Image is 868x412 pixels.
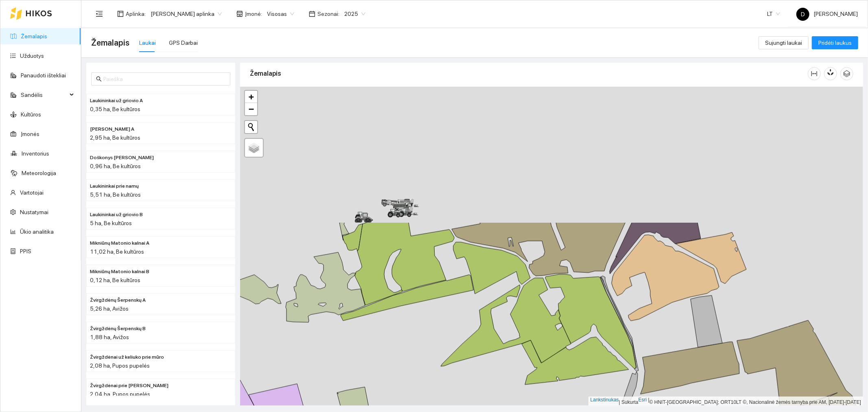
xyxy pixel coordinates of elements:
font: Laukininkai už griovio B [90,212,143,217]
span: Mikniūnų Matonio kalnai B [90,268,149,276]
font: : [144,11,146,17]
input: Paieška [103,75,225,83]
font: 0,96 ha, Be kultūros [90,163,141,169]
a: Žemalapis [21,33,47,39]
a: Sluoksniai [245,139,263,157]
font: 5 ha, Be kultūros [90,220,132,226]
span: Žvirgždėnai už keliuko prie mūro [90,353,164,361]
a: Pridėti laukus [812,39,858,46]
font: 5,26 ha, Avižos [90,305,129,312]
a: Ūkio analitika [20,228,54,235]
button: Pradėti naują paiešką [245,121,257,133]
span: išdėstymas [117,11,124,17]
font: Visosas [267,11,287,17]
span: Žvirgždėnų Šerpenskų A [90,296,146,304]
a: Lankstinukas [590,397,619,403]
span: Doškonys Sabonienė B. [90,154,154,162]
a: Kultūros [21,111,41,118]
span: LT [767,8,780,20]
span: paieška [96,76,102,82]
button: Pridėti laukus [812,36,858,49]
font: 0,12 ha, Be kultūros [90,277,140,283]
font: 2,08 ha, Pupos pupelės [90,362,150,369]
a: Nustatymai [20,209,48,215]
font: Laukininkai už griovio A [90,98,143,103]
font: 2,04 ha, Pupos pupelės [90,391,150,397]
font: Žemalapis [250,70,281,77]
font: Sandėlis [21,92,43,98]
span: Laukininkai už griovio B [90,211,143,219]
font: GPS Darbai [169,39,198,46]
font: © HNIT-[GEOGRAPHIC_DATA]; ORT10LT ©, Nacionalinė žemės tarnyba prie AM, [DATE]-[DATE] [649,399,861,405]
span: Žvirgždėnų Šerpenskų B [90,325,146,333]
font: Pridėti laukus [818,39,852,46]
button: Sujungti laukai [759,36,809,49]
font: 0,35 ha, Be kultūros [90,106,140,112]
font: Laukininkai prie namų [90,183,139,189]
a: Esri [638,397,647,403]
a: Inventorius [22,150,49,157]
font: : [338,11,339,17]
font: Laukai [139,39,156,46]
span: Laukininkai prie namų [90,182,139,190]
font: 2,95 ha, Be kultūros [90,134,140,141]
span: Žvirgždėnai prie mūro Močiutės [90,382,168,390]
font: Doškonys [PERSON_NAME] [90,155,154,160]
font: LT [767,11,773,17]
a: Įmonės [21,131,39,137]
font: Žvirgždėnai už keliuko prie mūro [90,354,164,360]
font: Aplinka [126,11,144,17]
font: 11,02 ha, Be kultūros [90,248,144,255]
font: | [648,397,649,403]
a: Atitolinti [245,103,257,115]
font: Sujungti laukai [765,39,802,46]
a: Priartinti [245,91,257,103]
button: meniu sulankstymas [91,6,107,22]
font: Žemalapis [91,38,129,48]
font: Žvirgždėnai prie [PERSON_NAME] [90,383,168,388]
span: parduotuvė [236,11,243,17]
a: Meteorologija [22,170,56,176]
font: Sezonai [317,11,338,17]
font: [PERSON_NAME] A [90,126,134,132]
span: Visosas [267,8,294,20]
span: kalendorius [309,11,315,17]
font: Žvirgždėnų Šerpenskų B [90,326,146,331]
button: stulpelio plotis [808,67,821,80]
font: | Sukurta [619,399,638,405]
font: 5,51 ha, Be kultūros [90,191,141,198]
a: PPIS [20,248,31,254]
span: Laukininkai už griovio A [90,97,143,105]
span: Donato Klimkevičiaus aplinka [151,8,222,20]
a: Vartotojai [20,189,44,196]
span: Žemalapis [91,36,129,49]
font: D [801,11,805,18]
a: Sujungti laukai [759,39,809,46]
font: − [249,104,254,114]
span: meniu sulankstymas [96,10,103,18]
a: Panaudoti ištekliai [21,72,66,79]
font: + [249,92,254,102]
span: Doškonys Sabonienė A [90,125,134,133]
span: Mikniūnų Matonio kalnai A [90,239,149,247]
font: 1,88 ha, Avižos [90,334,129,340]
span: stulpelio plotis [808,70,820,77]
font: Mikniūnų Matonio kalnai B [90,269,149,274]
font: Įmonė [245,11,261,17]
font: [PERSON_NAME] [813,11,858,17]
a: Užduotys [20,53,44,59]
font: Žvirgždėnų Šerpenskų A [90,297,146,303]
font: Mikniūnų Matonio kalnai A [90,240,149,246]
font: : [261,11,262,17]
span: 2025 [344,8,365,20]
